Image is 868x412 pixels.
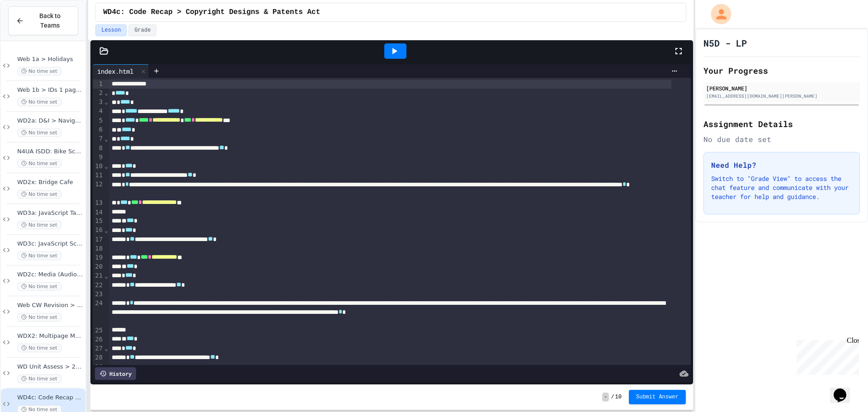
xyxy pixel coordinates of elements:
div: 16 [93,226,104,235]
span: No time set [17,313,61,322]
div: 1 [93,80,104,89]
button: Submit Answer [629,390,686,404]
span: WD3a: JavaScript Task 1 [17,209,84,217]
span: N4UA ISDD: Bike Scotland [17,148,84,156]
div: No due date set [703,134,860,145]
div: [PERSON_NAME] [706,84,857,92]
div: My Account [699,1,734,27]
button: Lesson [95,24,127,36]
span: No time set [17,128,61,137]
span: Web 1b > IDs 1 page (Subjects) [17,86,84,94]
div: index.html [93,66,138,76]
div: 13 [93,199,104,208]
span: WD3c: JavaScript Scholar Example [17,240,84,248]
span: No time set [17,282,61,291]
div: 4 [93,107,104,116]
div: 28 [93,353,104,362]
span: No time set [17,344,61,352]
div: [EMAIL_ADDRESS][DOMAIN_NAME][PERSON_NAME] [706,93,857,99]
div: 25 [93,326,104,335]
h2: Your Progress [703,64,860,77]
span: No time set [17,251,61,260]
span: Fold line [104,272,108,279]
span: 10 [615,393,622,401]
h1: N5D - LP [703,37,747,49]
div: 24 [93,299,104,326]
div: 2 [93,89,104,98]
h2: Assignment Details [703,118,860,130]
div: 27 [93,344,104,353]
span: WD2x: Bridge Cafe [17,179,84,186]
div: 7 [93,134,104,143]
span: No time set [17,98,61,106]
div: 21 [93,271,104,280]
div: 29 [93,363,104,372]
span: WD Unit Assess > 2024/25 SQA Assignment [17,363,84,371]
div: 14 [93,208,104,217]
span: WD2c: Media (Audio and Video) [17,271,84,279]
span: Fold line [104,162,108,170]
span: Fold line [104,345,108,352]
button: Back to Teams [8,6,78,35]
iframe: chat widget [793,336,859,375]
div: index.html [93,64,149,78]
div: 22 [93,281,104,290]
span: No time set [17,374,61,383]
div: 26 [93,335,104,344]
div: History [95,367,136,380]
span: Fold line [104,227,108,234]
div: Chat with us now!Close [4,4,62,57]
div: 8 [93,144,104,153]
div: 11 [93,171,104,180]
div: 18 [93,244,104,253]
div: 23 [93,290,104,299]
div: 9 [93,153,104,162]
div: 17 [93,235,104,244]
span: Submit Answer [636,393,679,401]
span: Fold line [104,89,108,96]
span: WD2a: D&I > Navigational Structure & Wireframes [17,117,84,125]
div: 3 [93,98,104,107]
iframe: chat widget [830,376,859,403]
span: Web CW Revision > Environmental Impact [17,302,84,309]
span: No time set [17,190,61,199]
span: No time set [17,221,61,229]
div: 6 [93,125,104,134]
div: 10 [93,162,104,171]
span: No time set [17,159,61,168]
p: Switch to "Grade View" to access the chat feature and communicate with your teacher for help and ... [711,174,852,201]
span: WD4c: Code Recap > Copyright Designs & Patents Act [17,394,84,402]
div: 20 [93,262,104,271]
div: 5 [93,116,104,125]
span: Back to Teams [29,11,71,30]
span: Fold line [104,98,108,105]
div: 15 [93,217,104,226]
span: No time set [17,67,61,76]
span: - [602,393,609,402]
div: 19 [93,253,104,262]
span: WD4c: Code Recap > Copyright Designs & Patents Act [103,7,320,18]
div: 12 [93,180,104,199]
span: Web 1a > Holidays [17,56,84,63]
button: Grade [128,24,156,36]
span: Fold line [104,135,108,142]
span: / [611,393,614,401]
span: WDX2: Multipage Movie Franchise [17,332,84,340]
h3: Need Help? [711,160,852,170]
